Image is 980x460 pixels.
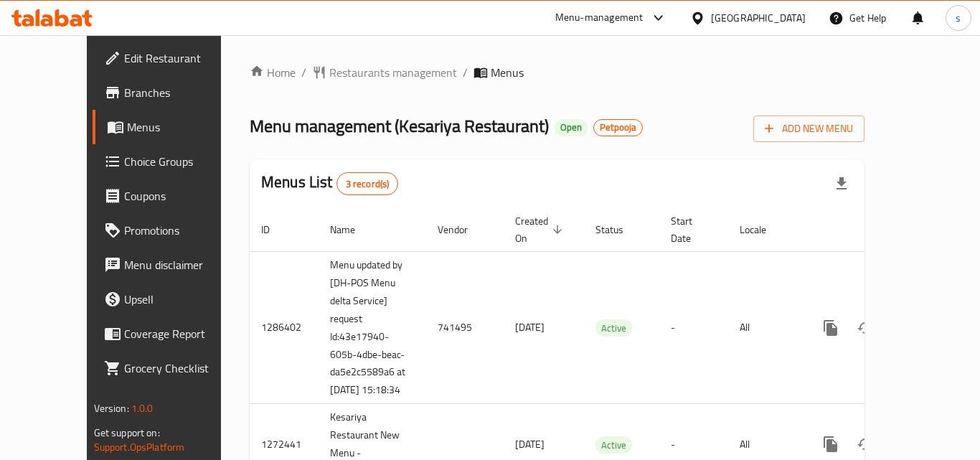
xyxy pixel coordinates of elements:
span: Promotions [124,222,239,239]
span: Restaurants management [329,64,457,81]
a: Promotions [93,213,250,248]
span: Active [595,437,632,454]
a: Choice Groups [93,144,250,179]
div: Total records count [336,172,399,195]
div: [GEOGRAPHIC_DATA] [711,10,806,26]
td: All [728,251,802,404]
div: Menu-management [555,9,644,27]
td: 1286402 [250,251,319,404]
div: Active [595,319,632,337]
span: Menus [127,118,239,136]
a: Menus [93,110,250,144]
span: Locale [740,221,785,238]
span: Add New Menu [765,120,853,138]
span: Created On [515,212,567,247]
span: Branches [124,84,239,101]
td: 741495 [426,251,504,404]
span: Grocery Checklist [124,360,239,377]
a: Edit Restaurant [93,41,250,75]
span: Active [595,320,632,337]
span: 1.0.0 [131,399,154,418]
span: [DATE] [515,318,545,337]
span: ID [261,221,288,238]
a: Support.OpsPlatform [94,438,185,456]
li: / [463,64,468,81]
button: Add New Menu [753,116,864,142]
div: Active [595,436,632,454]
span: Get support on: [94,423,160,442]
span: Upsell [124,291,239,308]
div: Open [555,119,588,136]
span: Petpooja [594,121,642,133]
span: Menus [491,64,524,81]
li: / [301,64,306,81]
th: Actions [802,208,963,252]
span: [DATE] [515,435,545,454]
span: Open [555,121,588,133]
span: Coupons [124,187,239,205]
span: Status [595,221,642,238]
span: Choice Groups [124,153,239,170]
span: Name [330,221,374,238]
button: Change Status [848,311,882,345]
span: Edit Restaurant [124,50,239,67]
a: Upsell [93,282,250,316]
span: Menu management ( Kesariya Restaurant ) [250,110,549,142]
h2: Menus List [261,172,398,195]
span: 3 record(s) [337,177,398,191]
span: Menu disclaimer [124,256,239,273]
span: Start Date [671,212,711,247]
a: Home [250,64,296,81]
a: Coupons [93,179,250,213]
span: Version: [94,399,129,418]
a: Restaurants management [312,64,457,81]
div: Export file [824,166,859,201]
a: Grocery Checklist [93,351,250,385]
td: - [659,251,728,404]
td: Menu updated by [DH-POS Menu delta Service] request Id:43e17940-605b-4dbe-beac-da5e2c5589a6 at [D... [319,251,426,404]
a: Coverage Report [93,316,250,351]
span: Vendor [438,221,486,238]
nav: breadcrumb [250,64,864,81]
button: more [814,311,848,345]
a: Branches [93,75,250,110]
span: s [956,10,961,26]
span: Coverage Report [124,325,239,342]
a: Menu disclaimer [93,248,250,282]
